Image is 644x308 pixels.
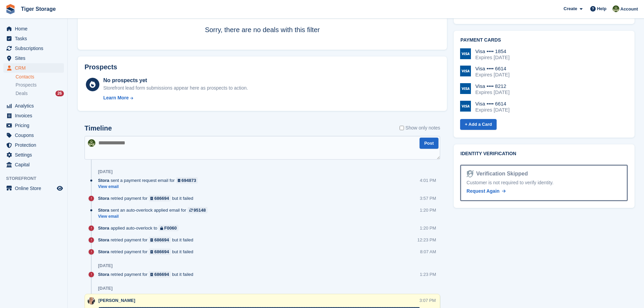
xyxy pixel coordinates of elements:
[15,160,55,169] span: Capital
[475,101,509,107] div: Visa •••• 6614
[5,4,16,14] img: stora-icon-8386f47178a22dfd0bd8f6a31ec36ba5ce8667c1dd55bd0f319d3a0aa187defe.svg
[98,286,113,291] div: [DATE]
[3,150,64,160] a: menu
[149,248,171,255] a: 686694
[420,195,436,202] div: 3:57 PM
[15,184,55,193] span: Online Store
[460,38,628,43] h2: Payment cards
[400,124,404,132] input: Show only notes
[475,89,509,95] div: Expires [DATE]
[420,248,436,255] div: 8:07 AM
[3,44,64,53] a: menu
[597,5,606,12] span: Help
[620,6,638,13] span: Account
[3,121,64,130] a: menu
[205,26,320,33] span: Sorry, there are no deals with this filter
[194,207,206,213] div: 95148
[475,72,509,78] div: Expires [DATE]
[3,101,64,111] a: menu
[15,44,55,53] span: Subscriptions
[98,207,211,213] div: sent an auto-overlock applied email for
[85,63,117,71] h2: Prospects
[420,297,436,304] div: 3:07 PM
[460,48,471,59] img: Visa Logo
[3,34,64,43] a: menu
[460,151,628,157] h2: Identity verification
[475,107,509,113] div: Expires [DATE]
[98,184,201,190] a: View email
[15,121,55,130] span: Pricing
[467,170,473,177] img: Identity Verification Ready
[98,169,113,174] div: [DATE]
[475,66,509,72] div: Visa •••• 6614
[98,225,109,231] span: Stora
[103,94,248,101] a: Learn More
[460,101,471,112] img: Visa Logo
[85,124,112,132] h2: Timeline
[564,5,577,12] span: Create
[460,119,497,130] a: + Add a Card
[56,184,64,192] a: Preview store
[16,90,28,97] span: Deals
[98,207,109,213] span: Stora
[154,237,169,243] div: 686694
[88,139,95,147] img: Matthew Ellwood
[88,297,95,305] img: Becky Martin
[16,82,37,88] span: Prospects
[467,179,621,186] div: Customer is not required to verify identity.
[15,131,55,140] span: Coupons
[16,81,64,89] a: Prospects
[154,271,169,278] div: 686694
[420,271,436,278] div: 1:23 PM
[98,263,113,268] div: [DATE]
[3,24,64,33] a: menu
[15,111,55,120] span: Invoices
[98,225,182,231] div: applied auto-overlock to
[3,53,64,63] a: menu
[98,298,135,303] span: [PERSON_NAME]
[16,90,64,97] a: Deals 26
[475,48,509,54] div: Visa •••• 1854
[103,76,248,85] div: No prospects yet
[417,237,436,243] div: 12:23 PM
[98,214,211,219] a: View email
[15,24,55,33] span: Home
[467,188,506,195] a: Request Again
[475,83,509,89] div: Visa •••• 8212
[3,63,64,73] a: menu
[15,34,55,43] span: Tasks
[188,207,208,213] a: 95148
[475,54,509,61] div: Expires [DATE]
[15,150,55,160] span: Settings
[98,195,197,202] div: retried payment for but it failed
[55,91,64,96] div: 26
[15,53,55,63] span: Sites
[613,5,619,12] img: Matthew Ellwood
[3,160,64,169] a: menu
[460,83,471,94] img: Visa Logo
[15,63,55,73] span: CRM
[98,237,197,243] div: retried payment for but it failed
[98,195,109,202] span: Stora
[460,66,471,76] img: Visa Logo
[3,111,64,120] a: menu
[6,175,67,182] span: Storefront
[149,271,171,278] a: 686694
[15,140,55,150] span: Protection
[149,237,171,243] a: 686694
[154,195,169,202] div: 686694
[98,177,201,184] div: sent a payment request email for
[98,248,197,255] div: retried payment for but it failed
[420,225,436,231] div: 1:20 PM
[3,184,64,193] a: menu
[176,177,198,184] a: 694873
[400,124,440,132] label: Show only notes
[420,138,438,149] button: Post
[159,225,178,231] a: F0060
[467,188,500,194] span: Request Again
[98,177,109,184] span: Stora
[474,170,528,178] div: Verification Skipped
[182,177,196,184] div: 694873
[154,248,169,255] div: 686694
[3,140,64,150] a: menu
